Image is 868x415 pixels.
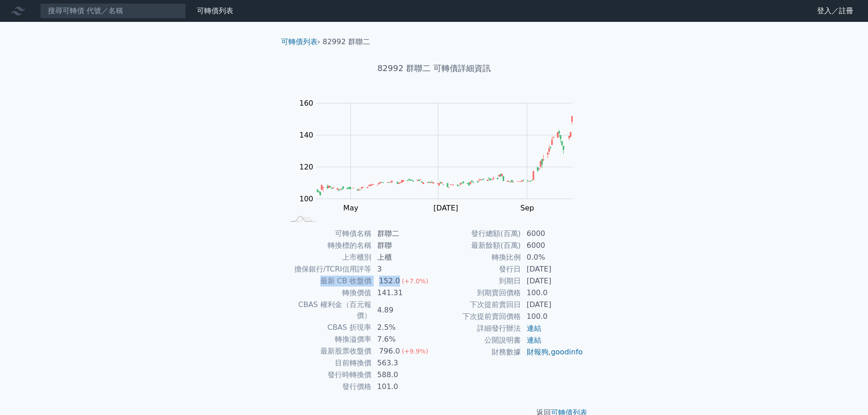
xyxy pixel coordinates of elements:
a: 可轉債列表 [281,37,318,46]
g: Chart [295,99,586,212]
a: 連結 [527,324,541,333]
td: , [521,346,584,358]
td: 563.3 [372,357,434,369]
a: 登入／註冊 [810,4,861,18]
g: Series [317,116,572,196]
div: 796.0 [377,346,402,357]
div: 聊天小工具 [822,371,868,415]
td: [DATE] [521,275,584,287]
td: 最新餘額(百萬) [434,240,521,251]
td: CBAS 折現率 [285,322,372,333]
td: 6000 [521,240,584,251]
td: 轉換標的名稱 [285,240,372,251]
li: › [281,36,320,47]
a: goodinfo [551,348,583,356]
td: 最新股票收盤價 [285,345,372,357]
td: 2.5% [372,322,434,333]
td: 可轉債名稱 [285,228,372,240]
td: 上櫃 [372,251,434,263]
td: 目前轉換價 [285,357,372,369]
tspan: 120 [299,163,313,171]
td: 財務數據 [434,346,521,358]
td: 到期賣回價格 [434,287,521,299]
tspan: May [343,204,358,212]
td: CBAS 權利金（百元報價） [285,299,372,322]
span: (+9.9%) [402,348,428,355]
tspan: [DATE] [433,204,458,212]
td: 4.89 [372,299,434,322]
td: 下次提前賣回價格 [434,311,521,323]
h1: 82992 群聯二 可轉債詳細資訊 [274,62,595,75]
td: 轉換比例 [434,251,521,263]
td: 群聯二 [372,228,434,240]
div: 152.0 [377,276,402,287]
td: 群聯 [372,240,434,251]
td: 100.0 [521,287,584,299]
td: 6000 [521,228,584,240]
td: [DATE] [521,263,584,275]
span: (+7.0%) [402,277,428,285]
iframe: Chat Widget [822,371,868,415]
td: 0.0% [521,251,584,263]
td: 擔保銀行/TCRI信用評等 [285,263,372,275]
td: 到期日 [434,275,521,287]
a: 可轉債列表 [197,6,233,15]
td: 公開說明書 [434,334,521,346]
td: 141.31 [372,287,434,299]
td: 詳細發行辦法 [434,323,521,334]
td: 發行價格 [285,381,372,393]
td: 發行總額(百萬) [434,228,521,240]
td: 上市櫃別 [285,251,372,263]
tspan: 100 [299,195,313,203]
td: 101.0 [372,381,434,393]
td: 最新 CB 收盤價 [285,275,372,287]
td: 7.6% [372,333,434,345]
td: 發行日 [434,263,521,275]
li: 82992 群聯二 [323,36,370,47]
td: 發行時轉換價 [285,369,372,381]
a: 連結 [527,336,541,344]
td: 下次提前賣回日 [434,299,521,311]
tspan: 140 [299,131,313,139]
a: 財報狗 [527,348,549,356]
td: 3 [372,263,434,275]
input: 搜尋可轉債 代號／名稱 [40,3,186,19]
td: [DATE] [521,299,584,311]
td: 100.0 [521,311,584,323]
td: 轉換價值 [285,287,372,299]
td: 轉換溢價率 [285,333,372,345]
tspan: Sep [520,204,534,212]
tspan: 160 [299,99,313,108]
td: 588.0 [372,369,434,381]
